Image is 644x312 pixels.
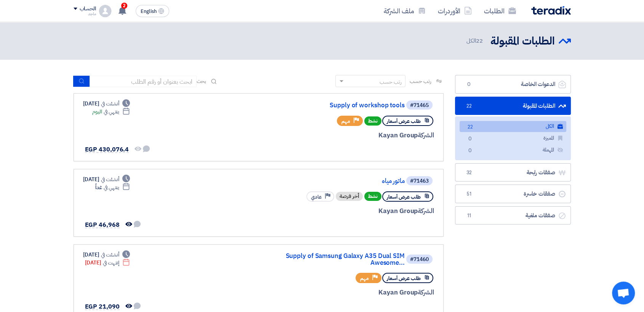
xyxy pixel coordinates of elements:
span: 2 [121,3,127,9]
div: Kayan Group [251,131,434,140]
span: EGP 21,090 [85,302,120,311]
input: ابحث بعنوان أو رقم الطلب [90,76,197,87]
span: 22 [476,37,483,45]
a: الأوردرات [432,2,478,20]
span: EGP 46,968 [85,220,120,229]
div: Kayan Group [251,288,434,298]
div: الحساب [80,6,96,12]
a: صفقات خاسرة51 [455,185,571,203]
span: إنتهت في [103,259,119,267]
span: 0 [466,147,475,155]
span: EGP 430,076.4 [85,145,129,154]
span: 0 [466,135,475,143]
a: المميزة [460,133,566,144]
span: نشط [364,116,381,126]
a: ملف الشركة [378,2,432,20]
div: [DATE] [83,100,130,108]
span: مهم [360,275,369,282]
div: Open chat [612,282,635,304]
span: 51 [465,190,474,198]
span: الشركة [418,288,434,297]
span: عادي [311,193,322,201]
a: ماتور مياه [252,178,405,185]
a: Supply of Samsung Galaxy A35 Dual SIM Awesome... [252,253,405,266]
div: [DATE] [83,175,130,183]
span: 32 [465,169,474,177]
span: طلب عرض أسعار [387,118,421,125]
div: #71465 [410,103,429,108]
img: Teradix logo [531,6,571,15]
div: [DATE] [85,259,130,267]
img: profile_test.png [99,5,111,17]
a: الطلبات المقبولة22 [455,97,571,115]
span: 22 [466,123,475,131]
span: طلب عرض أسعار [387,193,421,201]
h2: الطلبات المقبولة [490,34,555,49]
span: الكل [466,37,484,45]
div: أخر فرصة [336,192,363,201]
span: ينتهي في [104,108,119,116]
div: غداً [95,183,130,191]
div: رتب حسب [379,78,401,86]
a: الدعوات الخاصة0 [455,75,571,94]
span: English [141,9,157,14]
div: #71460 [410,257,429,262]
span: بحث [197,77,207,85]
a: الطلبات [478,2,522,20]
a: صفقات ملغية11 [455,206,571,225]
span: الشركة [418,206,434,216]
span: 11 [465,212,474,220]
span: نشط [364,192,381,201]
span: أنشئت في [101,251,119,259]
span: 22 [465,102,474,110]
a: الكل [460,121,566,132]
div: ماجد [74,12,96,16]
span: الشركة [418,131,434,140]
span: أنشئت في [101,175,119,183]
span: 0 [465,81,474,88]
a: صفقات رابحة32 [455,163,571,182]
a: المهملة [460,145,566,156]
button: English [136,5,169,17]
div: [DATE] [83,251,130,259]
span: مهم [341,118,350,125]
span: أنشئت في [101,100,119,108]
span: طلب عرض أسعار [387,275,421,282]
div: اليوم [92,108,130,116]
span: رتب حسب [409,77,431,85]
a: Supply of workshop tools [252,102,405,109]
span: ينتهي في [104,183,119,191]
div: Kayan Group [251,206,434,216]
div: #71463 [410,178,429,184]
